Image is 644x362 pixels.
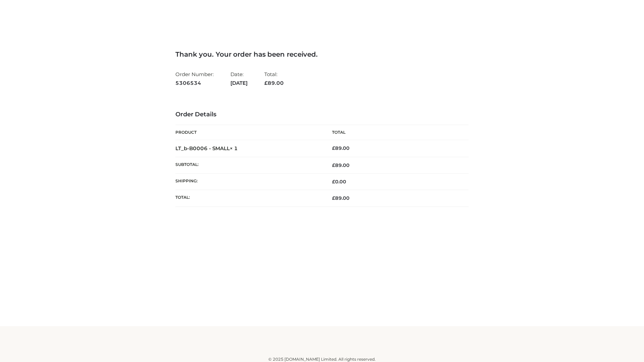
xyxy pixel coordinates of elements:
[175,79,214,87] strong: 5306534
[332,195,350,201] span: 89.00
[230,145,238,152] strong: × 1
[175,68,214,89] li: Order Number:
[332,145,335,151] span: £
[332,195,335,201] span: £
[332,162,350,168] span: 89.00
[322,125,469,140] th: Total
[264,80,268,86] span: £
[175,50,469,58] h3: Thank you. Your order has been received.
[230,79,248,87] strong: [DATE]
[332,179,335,185] span: £
[175,157,322,173] th: Subtotal:
[175,125,322,140] th: Product
[264,68,284,89] li: Total:
[175,174,322,190] th: Shipping:
[175,111,469,118] h3: Order Details
[264,80,284,86] span: 89.00
[332,145,350,151] bdi: 89.00
[332,162,335,168] span: £
[175,145,238,152] strong: LT_b-B0006 - SMALL
[230,68,248,89] li: Date:
[332,179,346,185] bdi: 0.00
[175,190,322,206] th: Total:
